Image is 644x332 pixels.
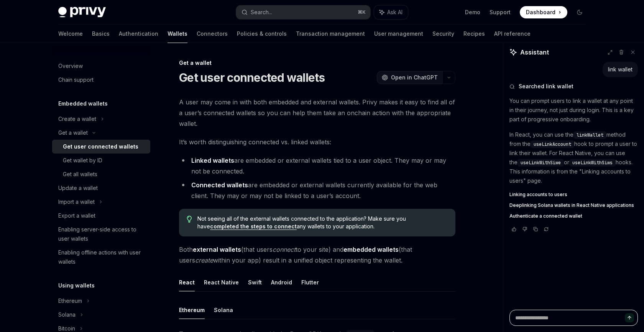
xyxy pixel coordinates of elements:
a: Wallets [168,25,187,43]
div: Update a wallet [58,183,98,193]
a: Linking accounts to users [509,192,638,198]
a: Basics [92,25,110,43]
a: Security [432,25,454,43]
span: It’s worth distinguishing connected vs. linked wallets: [179,137,455,147]
a: Get user connected wallets [52,140,150,154]
div: Get a wallet [179,59,455,67]
h5: Using wallets [58,281,95,290]
button: Searched link wallet [509,83,638,90]
li: are embedded or external wallets tied to a user object. They may or may not be connected. [179,155,455,177]
p: In React, you can use the method from the hook to prompt a user to link their wallet. For React N... [509,130,638,185]
span: Open in ChatGPT [391,74,438,81]
a: Dashboard [520,6,567,18]
div: link wallet [608,66,632,73]
button: Search...⌘K [236,5,370,19]
span: Deeplinking Solana wallets in React Native applications [509,202,634,208]
a: User management [374,25,423,43]
button: Solana [214,301,233,319]
span: ⌘ K [358,9,366,15]
em: create [195,256,213,264]
a: Support [490,8,511,16]
div: Export a wallet [58,211,95,220]
span: Assistant [520,48,549,57]
button: React Native [204,273,239,291]
div: Solana [58,310,76,319]
div: Enabling server-side access to user wallets [58,225,146,243]
div: Ethereum [58,296,82,306]
em: connect [273,246,296,253]
a: Overview [52,59,150,73]
span: Searched link wallet [519,83,573,90]
svg: Tip [187,216,192,223]
a: Policies & controls [237,25,287,43]
span: Both (that users to your site) and (that users within your app) result in a unified object repres... [179,244,455,266]
button: React [179,273,195,291]
span: Dashboard [526,8,555,16]
strong: Linked wallets [191,157,234,164]
p: You can prompt users to link a wallet at any point in their journey, not just during login. This ... [509,96,638,124]
a: Welcome [58,25,83,43]
span: Authenticate a connected wallet [509,213,582,219]
div: Create a wallet [58,114,96,124]
li: are embedded or external wallets currently available for the web client. They may or may not be l... [179,180,455,201]
div: Get wallet by ID [63,156,102,165]
a: Authentication [119,25,158,43]
span: useLinkAccount [534,141,571,147]
h5: Embedded wallets [58,99,108,108]
a: Demo [465,8,480,16]
a: Deeplinking Solana wallets in React Native applications [509,202,638,208]
a: Enabling server-side access to user wallets [52,223,150,246]
div: Get a wallet [58,128,88,137]
a: API reference [494,25,531,43]
div: Chain support [58,75,94,84]
a: Authenticate a connected wallet [509,213,638,219]
span: useLinkWithSiwe [521,160,561,166]
span: linkWallet [577,132,603,138]
button: Swift [248,273,262,291]
h1: Get user connected wallets [179,71,325,84]
button: Toggle dark mode [573,6,586,18]
strong: embedded wallets [343,246,399,253]
a: completed the steps to connect [210,223,297,230]
a: Get all wallets [52,167,150,181]
div: Import a wallet [58,197,95,206]
span: Not seeing all of the external wallets connected to the application? Make sure you have any walle... [197,215,448,230]
a: Recipes [463,25,485,43]
span: A user may come in with both embedded and external wallets. Privy makes it easy to find all of a ... [179,97,455,129]
a: Get wallet by ID [52,154,150,167]
strong: external wallets [193,246,241,253]
a: Transaction management [296,25,365,43]
div: Get all wallets [63,170,97,179]
strong: Connected wallets [191,181,248,189]
a: Enabling offline actions with user wallets [52,246,150,269]
button: Send message [625,313,634,322]
button: Android [271,273,292,291]
a: Update a wallet [52,181,150,195]
div: Enabling offline actions with user wallets [58,248,146,266]
span: Ask AI [387,8,402,16]
button: Ethereum [179,301,205,319]
button: Flutter [301,273,319,291]
a: Export a wallet [52,209,150,223]
div: Overview [58,61,83,71]
div: Get user connected wallets [63,142,138,151]
img: dark logo [58,7,106,18]
span: useLinkWithSiws [572,160,613,166]
div: Search... [251,8,272,17]
button: Ask AI [374,5,408,19]
button: Open in ChatGPT [377,71,442,84]
a: Connectors [197,25,228,43]
span: Linking accounts to users [509,192,567,198]
a: Chain support [52,73,150,87]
